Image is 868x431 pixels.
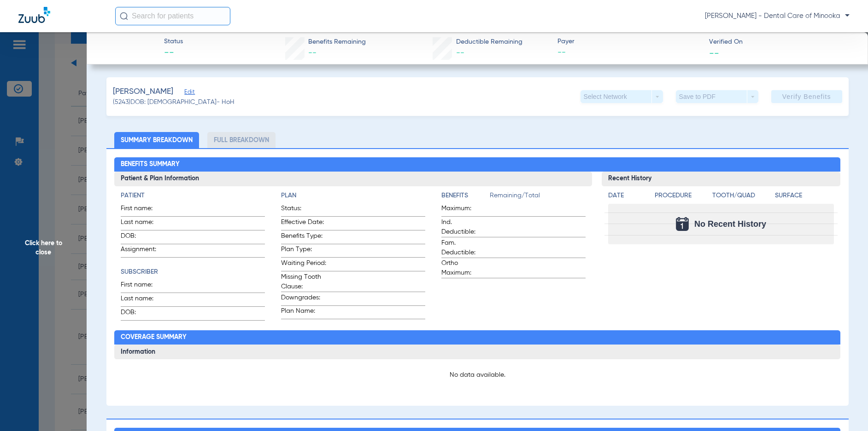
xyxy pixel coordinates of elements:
[121,308,166,320] span: DOB:
[281,218,326,230] span: Effective Date:
[441,191,490,201] h4: Benefits
[705,11,850,21] span: [PERSON_NAME] - Dental Care of Minooka
[441,204,487,216] span: Maximum:
[709,37,853,47] span: Verified On
[281,306,326,319] span: Plan Name:
[114,345,840,359] h3: Information
[775,191,834,201] h4: Surface
[602,172,840,186] h3: Recent History
[281,245,326,257] span: Plan Type:
[114,157,840,172] h2: Benefits Summary
[184,89,193,98] span: Edit
[281,259,326,271] span: Waiting Period:
[456,37,522,47] span: Deductible Remaining
[281,191,425,201] h4: Plan
[712,191,771,204] app-breakdown-title: Tooth/Quad
[655,191,709,204] app-breakdown-title: Procedure
[490,191,586,204] span: Remaining/Total
[557,37,701,46] span: Payer
[308,37,366,47] span: Benefits Remaining
[18,7,50,23] img: Zuub Logo
[308,49,317,57] span: --
[121,245,166,257] span: Assignment:
[121,280,166,293] span: First name:
[114,132,199,148] li: Summary Breakdown
[120,12,128,20] img: Search Icon
[121,370,834,379] p: No data available.
[113,98,235,107] span: (5243) DOB: [DEMOGRAPHIC_DATA] - HoH
[456,49,464,57] span: --
[121,231,166,244] span: DOB:
[281,272,326,292] span: Missing Tooth Clause:
[694,219,766,229] span: No Recent History
[676,217,689,231] img: Calendar
[281,231,326,244] span: Benefits Type:
[557,47,701,58] span: --
[207,132,276,148] li: Full Breakdown
[655,191,709,201] h4: Procedure
[121,218,166,230] span: Last name:
[775,191,834,204] app-breakdown-title: Surface
[441,259,487,278] span: Ortho Maximum:
[114,330,840,345] h2: Coverage Summary
[281,293,326,305] span: Downgrades:
[712,191,771,201] h4: Tooth/Quad
[441,218,487,237] span: Ind. Deductible:
[113,86,173,98] span: [PERSON_NAME]
[121,204,166,216] span: First name:
[709,48,719,57] span: --
[121,267,265,277] h4: Subscriber
[608,191,647,201] h4: Date
[121,294,166,306] span: Last name:
[114,172,592,186] h3: Patient & Plan Information
[441,238,487,258] span: Fam. Deductible:
[608,191,647,204] app-breakdown-title: Date
[164,47,183,60] span: --
[115,7,230,25] input: Search for patients
[441,191,490,204] app-breakdown-title: Benefits
[121,191,265,201] h4: Patient
[281,204,326,216] span: Status:
[164,37,183,46] span: Status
